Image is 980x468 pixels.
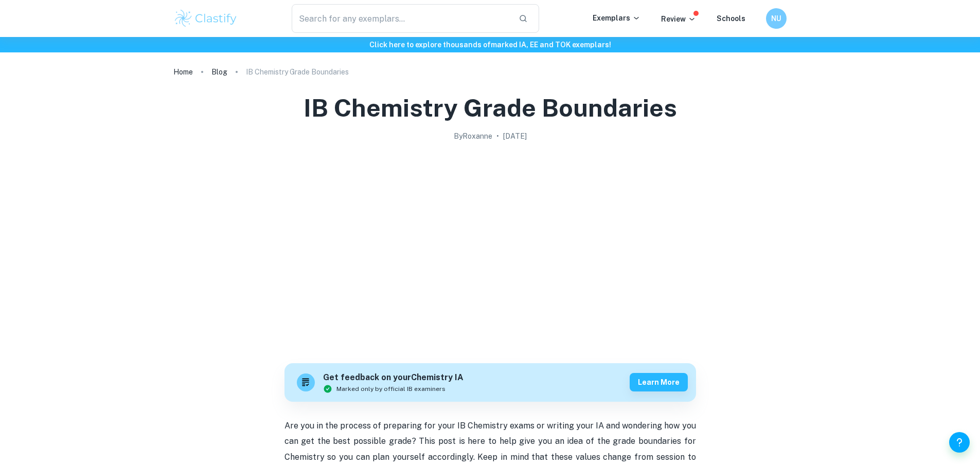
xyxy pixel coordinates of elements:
h2: [DATE] [503,130,527,142]
h6: NU [770,13,782,24]
a: Get feedback on yourChemistry IAMarked only by official IB examinersLearn more [284,363,696,402]
h6: Get feedback on your Chemistry IA [323,371,464,384]
img: Clastify logo [173,8,239,29]
h1: IB Chemistry Grade Boundaries [304,91,677,124]
button: Learn more [630,373,688,391]
button: Help and Feedback [949,432,970,453]
a: Blog [211,65,227,79]
h6: Click here to explore thousands of marked IA, EE and TOK exemplars ! [2,39,978,50]
input: Search for any exemplars... [292,4,511,33]
a: Schools [717,14,745,23]
img: IB Chemistry Grade Boundaries cover image [284,146,696,351]
a: Home [173,65,193,79]
h2: By Roxanne [454,130,492,142]
p: IB Chemistry Grade Boundaries [246,66,349,78]
p: Review [661,13,696,25]
span: Marked only by official IB examiners [336,384,446,394]
p: • [496,130,499,142]
p: Exemplars [593,12,640,24]
button: NU [766,8,787,29]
